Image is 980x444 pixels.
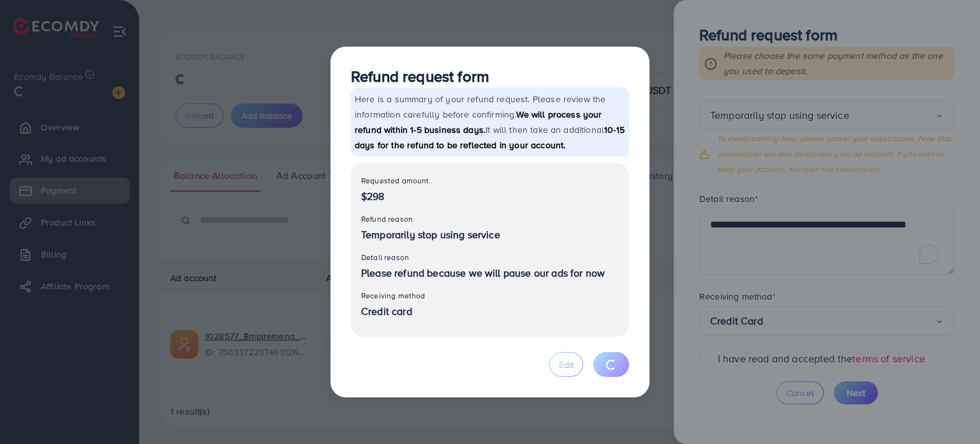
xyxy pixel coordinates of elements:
[355,123,625,151] span: 10-15 days for the refund to be reflected in your account.
[361,227,619,242] p: Temporarily stop using service
[361,250,619,265] p: Detail reason
[559,358,574,371] span: Edit
[355,108,602,136] span: We will process your refund within 1-5 business days.
[361,173,619,188] p: Requested amount
[361,211,619,227] p: Refund reason
[361,265,619,280] p: Please refund because we will pause our ads for now
[361,188,619,204] p: $298
[926,387,970,434] iframe: Chat
[361,303,619,319] p: Credit card
[351,67,629,86] h3: Refund request form
[549,352,583,377] button: Edit
[361,288,619,303] p: Receiving method
[351,88,629,157] p: Here is a summary of your refund request. Please review the information carefully before confirmi...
